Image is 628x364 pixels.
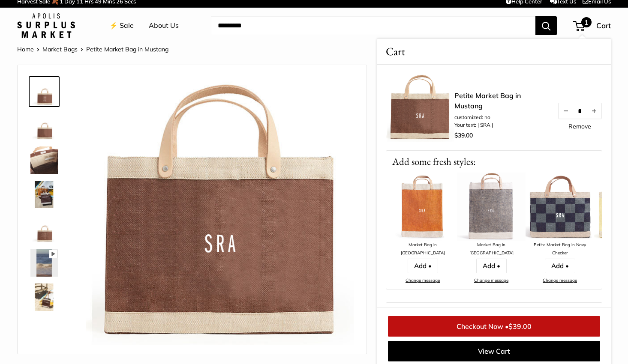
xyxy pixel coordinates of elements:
a: Market Bags [42,45,78,53]
a: Petite Market Bag in Mustang [29,145,60,176]
a: Petite Market Bag in Mustang [454,90,549,111]
button: Increase quantity by 1 [587,103,601,119]
img: Petite Market Bag in Mustang [30,181,58,208]
div: Petite Market Bag in Navy Checker [526,241,594,257]
span: Cart [596,21,611,30]
span: 1 [581,17,592,27]
img: Petite Market Bag in Mustang [30,112,58,140]
li: customized: no [454,113,549,121]
a: Checkout Now •$39.00 [388,316,600,337]
img: Petite Market Bag in Mustang [30,78,58,105]
img: Petite Market Bag in Mustang [30,215,58,242]
a: About Us [149,19,179,32]
a: Petite Market Bag in Mustang [29,110,60,141]
a: Add • [408,259,438,273]
img: customizer-prod [86,78,354,345]
button: Decrease quantity by 1 [559,103,573,119]
span: Cart [386,43,405,60]
a: Add • [545,259,575,273]
a: Petite Market Bag in Mustang [29,179,60,210]
p: Add some fresh styles: [386,151,602,173]
a: Change message [543,277,577,283]
a: Add • [476,259,507,273]
span: Petite Market Bag in Mustang [86,45,168,53]
a: Petite Market Bag in Mustang [29,213,60,244]
button: Search [535,16,557,35]
a: Petite Market Bag in Mustang [29,248,60,278]
a: Home [17,45,34,53]
div: Market Bag in [GEOGRAPHIC_DATA] [457,241,526,257]
a: Petite Market Bag in Mustang [29,76,60,107]
span: $39.00 [454,131,473,139]
a: Remove [568,123,591,129]
input: Search... [211,16,535,35]
a: ⚡️ Sale [109,19,134,32]
div: Market Bag in [GEOGRAPHIC_DATA] [388,241,457,257]
a: View Cart [388,341,600,361]
a: Change message [474,277,508,283]
a: Petite Market Bag in Mustang [29,282,60,313]
img: Petite Market Bag in Mustang [30,283,58,311]
input: Quantity [573,107,587,114]
img: Petite Market Bag in Mustang [30,146,58,174]
img: Apolis: Surplus Market [17,13,75,38]
a: Change message [406,277,440,283]
li: Your text: | SRA | [454,121,549,129]
span: $39.00 [508,322,532,331]
nav: Breadcrumb [17,44,168,55]
a: 1 Cart [574,19,611,33]
img: Petite Market Bag in Mustang [30,249,58,277]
